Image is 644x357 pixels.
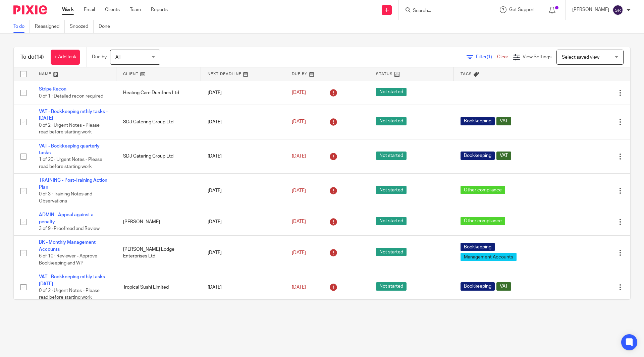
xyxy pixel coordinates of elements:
[496,117,511,125] span: VAT
[116,208,201,236] td: [PERSON_NAME]
[292,91,306,95] span: [DATE]
[116,139,201,174] td: SDJ Catering Group Ltd
[461,253,517,261] span: Management Accounts
[39,254,97,265] span: 6 of 10 · Reviewer - Approve Bookkeeping and WP
[461,282,495,291] span: Bookkeeping
[376,186,407,194] span: Not started
[116,81,201,105] td: Heating Care Dumfries Ltd
[115,55,120,60] span: All
[412,8,473,14] input: Search
[461,217,505,225] span: Other compliance
[35,54,44,60] span: (14)
[496,152,511,160] span: VAT
[35,20,65,33] a: Reassigned
[461,90,539,96] div: ---
[201,174,285,208] td: [DATE]
[376,282,407,291] span: Not started
[116,105,201,139] td: SDJ Catering Group Ltd
[292,285,306,290] span: [DATE]
[39,192,92,203] span: 0 of 3 · Training Notes and Observations
[461,72,472,76] span: Tags
[105,6,120,13] a: Clients
[51,50,80,65] a: + Add task
[376,88,407,96] span: Not started
[151,6,168,13] a: Reports
[39,178,107,189] a: TRAINING - Post-Training Action Plan
[39,288,100,300] span: 0 of 2 · Urgent Notes - Please read before starting work
[39,109,108,121] a: VAT - Bookkeeping mthly tasks - [DATE]
[201,208,285,236] td: [DATE]
[572,6,609,13] p: [PERSON_NAME]
[201,270,285,305] td: [DATE]
[39,240,96,251] a: BK - Monthly Management Accounts
[376,248,407,256] span: Not started
[292,250,306,255] span: [DATE]
[13,20,30,33] a: To do
[39,87,66,92] a: Stripe Recon
[376,117,407,125] span: Not started
[461,243,495,251] span: Bookkeeping
[292,120,306,124] span: [DATE]
[523,55,551,59] span: View Settings
[201,139,285,174] td: [DATE]
[39,123,100,135] span: 0 of 2 · Urgent Notes - Please read before starting work
[487,55,492,59] span: (1)
[376,152,407,160] span: Not started
[292,220,306,224] span: [DATE]
[99,20,115,33] a: Done
[292,154,306,159] span: [DATE]
[496,282,511,291] span: VAT
[92,54,107,60] p: Due by
[62,6,74,13] a: Work
[201,81,285,105] td: [DATE]
[562,55,599,60] span: Select saved view
[509,7,535,12] span: Get Support
[13,5,47,14] img: Pixie
[461,117,495,125] span: Bookkeeping
[130,6,141,13] a: Team
[292,188,306,193] span: [DATE]
[39,94,103,99] span: 0 of 1 · Detailed recon required
[461,186,505,194] span: Other compliance
[20,54,44,61] h1: To do
[116,270,201,305] td: Tropical Sushi Limited
[84,6,95,13] a: Email
[376,217,407,225] span: Not started
[476,55,497,59] span: Filter
[201,236,285,270] td: [DATE]
[39,158,102,169] span: 1 of 20 · Urgent Notes - Please read before starting work
[39,226,100,231] span: 3 of 9 · Proofread and Review
[39,144,100,155] a: VAT - Bookkeeping quarterly tasks
[39,213,94,224] a: ADMIN - Appeal against a penalty
[201,105,285,139] td: [DATE]
[461,152,495,160] span: Bookkeeping
[39,275,108,286] a: VAT - Bookkeeping mthly tasks - [DATE]
[497,55,508,59] a: Clear
[116,236,201,270] td: [PERSON_NAME] Lodge Enterprises Ltd
[70,20,94,33] a: Snoozed
[612,5,623,15] img: svg%3E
